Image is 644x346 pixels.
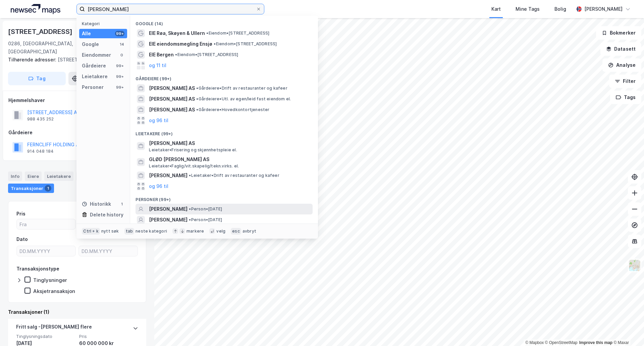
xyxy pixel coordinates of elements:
[16,265,59,273] div: Transaksjonstype
[115,85,124,90] div: 99+
[600,42,641,56] button: Datasett
[189,206,191,211] span: •
[82,72,108,81] div: Leietakere
[149,182,168,190] button: og 96 til
[149,51,174,59] span: EIE Bergen
[11,4,60,14] img: logo.a4113a55bc3d86da70a041830d287a7e.svg
[175,52,177,57] span: •
[554,5,566,13] div: Bolig
[8,308,146,316] div: Transaksjoner (1)
[206,31,208,36] span: •
[90,211,123,219] div: Delete history
[119,42,124,47] div: 14
[584,5,623,13] div: [PERSON_NAME]
[82,51,111,59] div: Eiendommer
[16,323,92,334] div: Fritt salg - [PERSON_NAME] flere
[196,96,291,102] span: Gårdeiere • Utl. av egen/leid fast eiendom el.
[8,56,141,64] div: [STREET_ADDRESS]
[8,40,95,56] div: 0286, [GEOGRAPHIC_DATA], [GEOGRAPHIC_DATA]
[149,216,187,224] span: [PERSON_NAME]
[16,210,25,218] div: Pris
[516,5,540,13] div: Mine Tags
[525,340,544,345] a: Mapbox
[115,74,124,79] div: 99+
[79,246,138,256] input: DD.MM.YYYY
[124,228,135,235] div: tab
[596,26,641,40] button: Bokmerker
[25,171,42,181] div: Eiere
[149,40,212,48] span: EIE eiendomsmegling Ensjø
[196,86,287,91] span: Gårdeiere • Drift av restauranter og kafeer
[196,86,198,91] span: •
[206,31,269,36] span: Eiendom • [STREET_ADDRESS]
[33,277,67,283] div: Tinglysninger
[85,4,256,14] input: Søk på adresse, matrikkel, gårdeiere, leietakere eller personer
[214,41,277,47] span: Eiendom • [STREET_ADDRESS]
[214,41,216,46] span: •
[79,334,138,339] span: Pris
[216,229,225,234] div: velg
[149,95,195,103] span: [PERSON_NAME] AS
[189,206,222,212] span: Person • [DATE]
[8,171,22,181] div: Info
[33,288,75,294] div: Aksjetransaksjon
[8,26,74,37] div: [STREET_ADDRESS]
[243,229,256,234] div: avbryt
[149,61,166,69] button: og 11 til
[196,96,198,101] span: •
[186,229,204,234] div: markere
[545,340,578,345] a: OpenStreetMap
[16,235,28,243] div: Dato
[149,139,310,147] span: [PERSON_NAME] AS
[149,116,168,125] button: og 96 til
[149,171,187,180] span: [PERSON_NAME]
[119,52,124,58] div: 0
[45,185,51,192] div: 1
[149,163,239,169] span: Leietaker • Faglig/vit.skapelig/tekn.virks. el.
[82,228,100,235] div: Ctrl + k
[130,16,318,28] div: Google (14)
[82,30,91,38] div: Alle
[8,96,146,104] div: Hjemmelshaver
[82,62,106,70] div: Gårdeiere
[136,229,167,234] div: neste kategori
[115,63,124,68] div: 99+
[130,126,318,138] div: Leietakere (99+)
[130,192,318,204] div: Personer (99+)
[130,71,318,83] div: Gårdeiere (99+)
[82,21,127,26] div: Kategori
[189,217,222,223] span: Person • [DATE]
[27,116,54,122] div: 988 435 252
[101,229,119,234] div: nytt søk
[196,107,198,112] span: •
[76,171,101,181] div: Datasett
[175,52,238,57] span: Eiendom • [STREET_ADDRESS]
[17,246,75,256] input: DD.MM.YYYY
[602,58,641,72] button: Analyse
[119,201,124,207] div: 1
[82,40,99,48] div: Google
[149,205,187,213] span: [PERSON_NAME]
[189,173,191,178] span: •
[609,75,641,88] button: Filter
[579,340,612,345] a: Improve this map
[610,314,644,346] div: Kontrollprogram for chat
[491,5,501,13] div: Kart
[115,31,124,36] div: 99+
[8,184,54,193] div: Transaksjoner
[8,57,58,62] span: Tilhørende adresser:
[149,84,195,92] span: [PERSON_NAME] AS
[628,259,641,272] img: Z
[82,200,111,208] div: Historikk
[196,107,269,112] span: Gårdeiere • Hovedkontortjenester
[610,314,644,346] iframe: Chat Widget
[189,217,191,222] span: •
[231,228,241,235] div: esc
[44,171,73,181] div: Leietakere
[610,91,641,104] button: Tags
[189,173,279,178] span: Leietaker • Drift av restauranter og kafeer
[149,106,195,114] span: [PERSON_NAME] AS
[8,72,66,85] button: Tag
[16,334,75,339] span: Tinglysningsdato
[149,147,237,153] span: Leietaker • Frisering og skjønnhetspleie el.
